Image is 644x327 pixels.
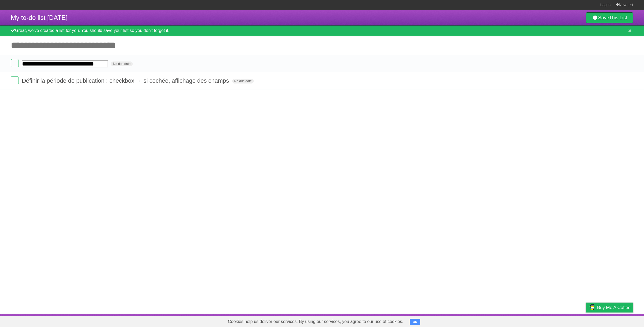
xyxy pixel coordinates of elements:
span: Cookies help us deliver our services. By using our services, you agree to our use of cookies. [222,316,409,327]
a: About [514,315,526,326]
a: Developers [532,315,554,326]
a: Buy me a coffee [586,303,633,313]
span: No due date [111,61,133,66]
span: No due date [232,79,254,83]
label: Done [11,59,19,67]
button: OK [410,319,420,325]
a: Terms [561,315,572,326]
a: Privacy [579,315,593,326]
a: SaveThis List [586,12,633,23]
b: This List [609,15,627,20]
a: Suggest a feature [599,315,633,326]
label: Done [11,76,19,84]
span: Buy me a coffee [597,303,631,312]
span: Définir la période de publication : checkbox → si cochée, affichage des champs [22,77,230,84]
img: Buy me a coffee [588,303,596,312]
span: My to-do list [DATE] [11,14,68,21]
